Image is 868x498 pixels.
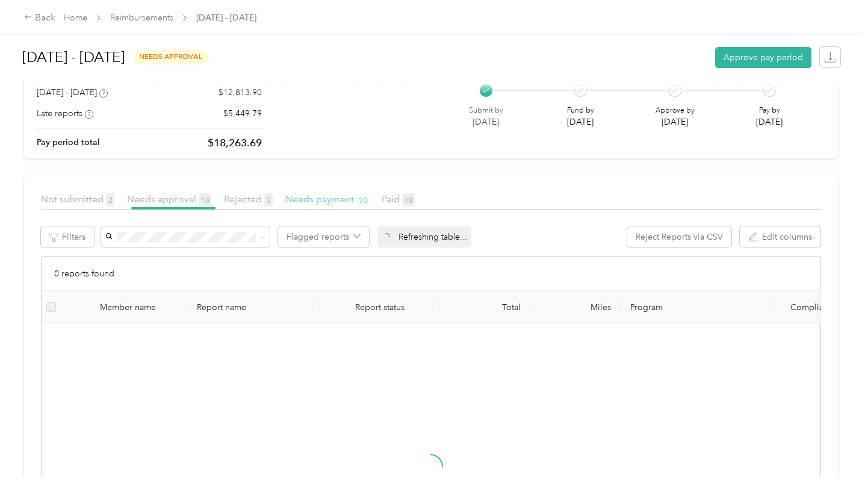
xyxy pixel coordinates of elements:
p: Submit by [469,105,503,116]
span: 30 [356,193,369,207]
p: Pay by [756,105,783,116]
span: Needs approval [127,193,211,205]
div: Back [24,11,55,25]
a: Reimbursements [110,13,173,23]
div: Late reports [37,107,93,120]
span: Needs payment [285,193,369,205]
iframe: Everlance-gr Chat Button Frame [801,431,868,498]
span: 2 [106,193,114,207]
p: Fund by [567,105,594,116]
button: Edit columns [740,226,820,247]
div: Miles [540,302,611,313]
h1: [DATE] - [DATE] [22,43,125,72]
span: Report status [329,302,430,313]
span: 18 [402,193,415,207]
div: Member name [100,302,178,313]
p: $5,449.79 [223,107,262,120]
p: [DATE] [656,116,695,128]
a: Home [64,13,87,23]
p: [DATE] [469,116,503,128]
span: Paid [382,193,415,205]
span: Not submitted [41,193,114,205]
span: 3 [264,193,273,207]
th: Report name [187,291,320,324]
th: Member name [61,291,187,324]
span: needs approval [133,50,209,64]
span: 10 [199,193,211,207]
span: Rejected [224,193,273,205]
button: Filters [41,226,94,247]
p: Pay period total [37,136,100,149]
div: Refreshing table... [377,226,471,247]
button: Flagged reports [278,226,369,247]
p: [DATE] [567,116,594,128]
p: Approve by [656,105,695,116]
button: Reject Reports via CSV [627,226,731,247]
div: 0 reports found [42,257,820,291]
th: Program [621,291,771,324]
button: Approve pay period [715,47,811,68]
div: Total [450,302,521,313]
p: $18,263.69 [208,135,262,151]
p: [DATE] [756,116,783,128]
span: [DATE] - [DATE] [196,11,256,24]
